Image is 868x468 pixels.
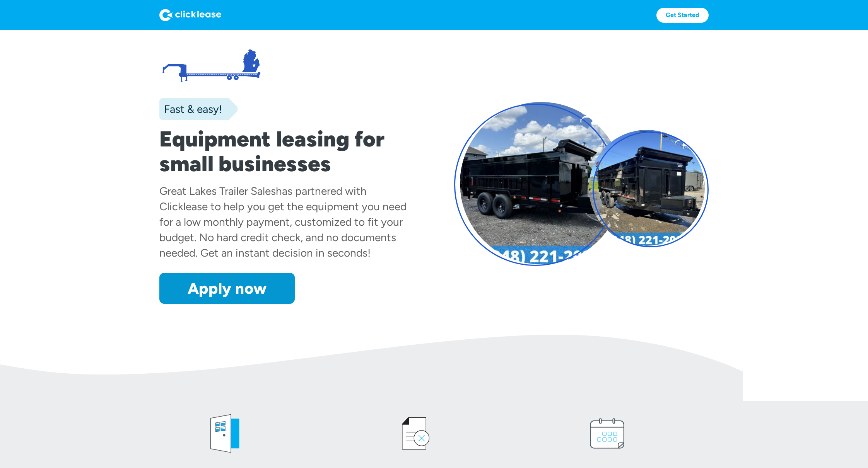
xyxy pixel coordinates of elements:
[202,410,248,457] img: welcome icon
[159,9,221,21] img: Logo
[393,410,439,457] img: credit icon
[159,184,407,259] div: has partnered with Clicklease to help you get the equipment you need for a low monthly payment, c...
[159,127,414,176] h1: Equipment leasing for small businesses
[159,101,222,117] div: Fast & easy!
[159,184,276,197] div: Great Lakes Trailer Sales
[159,273,295,304] a: Apply now
[656,8,709,23] a: Get Started
[584,410,630,457] img: calendar icon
